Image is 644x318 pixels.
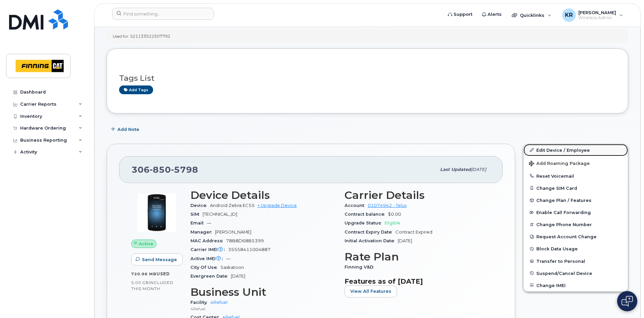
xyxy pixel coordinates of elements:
button: Enable Call Forwarding [524,206,628,218]
span: [DATE] [471,167,486,172]
span: Facility [190,300,210,305]
p: 4Refuel [190,306,336,312]
span: Evergreen Date [190,274,231,279]
img: Open chat [621,296,633,307]
button: Add Note [107,123,145,136]
span: Add Note [117,126,139,133]
span: View All Features [350,288,391,294]
span: Suspend/Cancel Device [536,271,592,276]
span: Initial Activation Date [345,238,398,243]
span: SIM [190,212,203,217]
div: Kristie Reil [558,8,628,22]
span: Contract balance [345,212,388,217]
span: — [207,220,211,225]
h3: Device Details [190,189,336,201]
span: Quicklinks [520,12,544,18]
span: Android Zebra EC55 [210,203,255,208]
span: 306 [132,165,198,175]
a: Edit Device / Employee [524,144,628,156]
span: [DATE] [231,274,245,279]
h3: Carrier Details [345,189,491,201]
button: Reset Voicemail [524,170,628,182]
input: Find something... [112,8,214,20]
a: 4Refuel [210,300,227,305]
span: included this month [131,280,174,291]
h3: Tags List [119,74,616,82]
span: Contract Expired [395,229,432,235]
span: Account [345,203,368,208]
span: [DATE] [398,238,412,243]
span: City Of Use [190,265,220,270]
span: Enable Call Forwarding [536,210,591,215]
button: Change Plan / Features [524,194,628,206]
span: — [226,256,230,261]
span: Change Plan / Features [536,198,592,203]
span: Alerts [488,11,502,18]
span: Upgrade Status [345,220,385,225]
button: Change Phone Number [524,218,628,231]
a: + Upgrade Device [257,203,297,208]
h3: Rate Plan [345,251,491,263]
button: Change IMEI [524,279,628,291]
button: Transfer to Personal [524,255,628,267]
span: MAC Address [190,238,226,243]
span: Wireless Admin [578,15,616,21]
div: Used for: S21133522507792 [113,33,170,39]
span: Device [190,203,210,208]
button: Request Account Change [524,231,628,243]
h3: Features as of [DATE] [345,277,491,285]
span: [PERSON_NAME] [578,10,616,15]
button: Send Message [131,253,183,266]
button: View All Features [345,285,397,297]
span: Support [454,11,472,18]
span: Manager [190,229,215,235]
span: [TECHNICAL_ID] [203,212,237,217]
span: Last updated [440,167,471,172]
a: Alerts [477,8,506,21]
span: 850 [150,165,171,175]
span: 5798 [171,165,198,175]
span: [PERSON_NAME] [215,229,251,235]
a: Add tags [119,85,153,94]
span: Email [190,220,207,225]
span: Carrier IMEI [190,247,228,252]
button: Suspend/Cancel Device [524,267,628,279]
button: Block Data Usage [524,243,628,255]
span: $0.00 [388,212,401,217]
span: Saskatoon [220,265,244,270]
span: 720.96 MB [131,272,156,276]
div: Quicklinks [507,8,556,22]
a: Support [443,8,477,21]
span: Active [139,241,153,247]
button: Change SIM Card [524,182,628,194]
a: 01074942 - Telus [368,203,406,208]
span: Add Roaming Package [529,161,590,167]
span: Finning V&D [345,264,377,270]
span: KR [565,11,573,19]
span: 78B8D68B5399 [226,238,264,243]
span: Active IMEI [190,256,226,261]
span: 5.00 GB [131,280,149,285]
span: used [156,271,170,276]
span: 35558411004887 [228,247,271,252]
img: image20231002-4137094-26h14i.jpeg [137,192,177,233]
span: Send Message [142,256,177,263]
span: Contract Expiry Date [345,229,395,235]
button: Add Roaming Package [524,156,628,170]
h3: Business Unit [190,286,336,298]
span: Eligible [385,220,400,225]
